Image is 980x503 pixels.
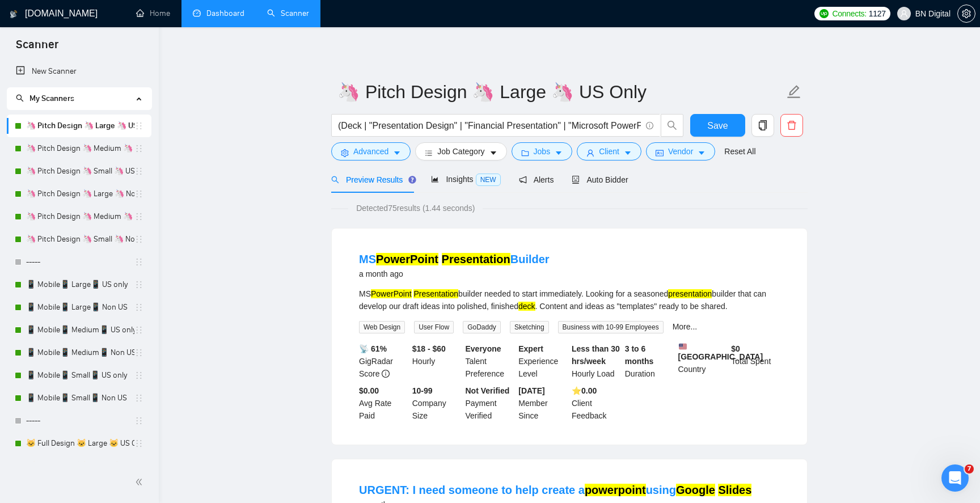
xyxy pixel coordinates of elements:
li: 🐱 Full Design 🐱 Large 🐱 Non US [7,455,151,477]
span: folder [521,149,529,157]
span: caret-down [489,149,497,157]
li: 📱 Mobile📱 Small📱 Non US [7,387,151,409]
mark: Google [676,484,715,496]
span: holder [134,280,143,289]
span: Save [707,119,728,133]
span: holder [134,394,143,403]
div: Company Size [410,384,463,422]
li: New Scanner [7,60,151,83]
a: URGENT: I need someone to help create apowerpointusingGoogle Slides [359,484,751,496]
a: 🦄 Pitch Design 🦄 Large 🦄 US Only [26,115,134,137]
span: delete [781,120,802,130]
b: Expert [518,344,543,353]
b: $ 0 [731,344,740,353]
span: holder [134,144,143,153]
li: 📱 Mobile📱 Medium📱 Non US [7,341,151,364]
span: holder [134,416,143,425]
span: Vendor [668,145,693,158]
span: holder [134,212,143,221]
span: Advanced [353,145,388,158]
img: upwork-logo.png [820,9,829,18]
span: caret-down [624,149,632,157]
span: holder [134,189,143,198]
mark: Presentation [413,289,458,298]
span: caret-down [393,149,401,157]
button: Save [690,114,745,137]
span: 7 [965,464,974,474]
span: Detected 75 results (1.44 seconds) [348,202,483,214]
a: 🦄 Pitch Design 🦄 Medium 🦄 Non US [26,205,134,228]
a: 🐱 Full Design 🐱 Large 🐱 US Only [26,432,134,455]
button: idcardVendorcaret-down [646,142,715,160]
button: folderJobscaret-down [512,142,573,160]
b: 10-99 [412,386,433,395]
li: 📱 Mobile📱 Large📱 Non US [7,296,151,319]
li: 📱 Mobile📱 Medium📱 US only [7,319,151,341]
b: Not Verified [466,386,510,395]
button: settingAdvancedcaret-down [331,142,411,160]
span: notification [519,176,527,184]
span: holder [134,167,143,176]
span: holder [134,235,143,244]
div: GigRadar Score [357,343,410,380]
a: 🦄 Pitch Design 🦄 Medium 🦄 US Only [26,137,134,160]
span: Scanner [7,36,67,60]
span: GoDaddy [463,321,501,333]
span: Connects: [832,7,866,20]
div: a month ago [359,267,550,281]
span: Jobs [534,145,551,158]
b: Less than 30 hrs/week [572,344,620,366]
div: Tooltip anchor [407,175,417,185]
span: holder [134,371,143,380]
a: 🦄 Pitch Design 🦄 Large 🦄 Non US [26,183,134,205]
input: Search Freelance Jobs... [338,119,641,133]
button: delete [780,114,803,137]
span: Insights [431,175,500,184]
span: Alerts [519,175,554,184]
a: Reset All [724,145,755,158]
a: 📱 Mobile📱 Medium📱 US only [26,319,134,341]
span: setting [341,149,349,157]
span: setting [958,9,975,18]
span: caret-down [555,149,563,157]
a: 📱 Mobile📱 Small📱 Non US [26,387,134,409]
mark: presentation [668,289,712,298]
img: logo [10,5,18,23]
span: search [661,120,683,130]
a: homeHome [136,9,170,18]
div: MS builder needed to start immediately. Looking for a seasoned builder that can develop our draft... [359,288,780,312]
div: Member Since [516,384,569,422]
span: User Flow [414,321,454,333]
span: holder [134,439,143,448]
span: double-left [135,476,146,488]
b: ⭐️ 0.00 [572,386,597,395]
button: userClientcaret-down [577,142,641,160]
a: dashboardDashboard [193,9,244,18]
a: ----- [26,409,134,432]
li: ----- [7,409,151,432]
b: 📡 61% [359,344,387,353]
b: $0.00 [359,386,379,395]
span: My Scanners [29,94,74,103]
div: Hourly Load [569,343,623,380]
b: Everyone [466,344,501,353]
div: Experience Level [516,343,569,380]
div: Hourly [410,343,463,380]
span: holder [134,326,143,335]
b: $18 - $60 [412,344,446,353]
span: info-circle [382,370,390,378]
input: Scanner name... [337,78,784,106]
span: holder [134,257,143,267]
b: 3 to 6 months [625,344,654,366]
button: setting [957,5,975,23]
span: copy [752,120,774,130]
li: 📱 Mobile📱 Large📱 US only [7,273,151,296]
li: 🦄 Pitch Design 🦄 Medium 🦄 US Only [7,137,151,160]
span: caret-down [698,149,706,157]
span: idcard [656,149,664,157]
div: Payment Verified [463,384,517,422]
span: edit [787,84,801,99]
a: ----- [26,251,134,273]
span: search [16,94,24,102]
a: 📱 Mobile📱 Small📱 US only [26,364,134,387]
